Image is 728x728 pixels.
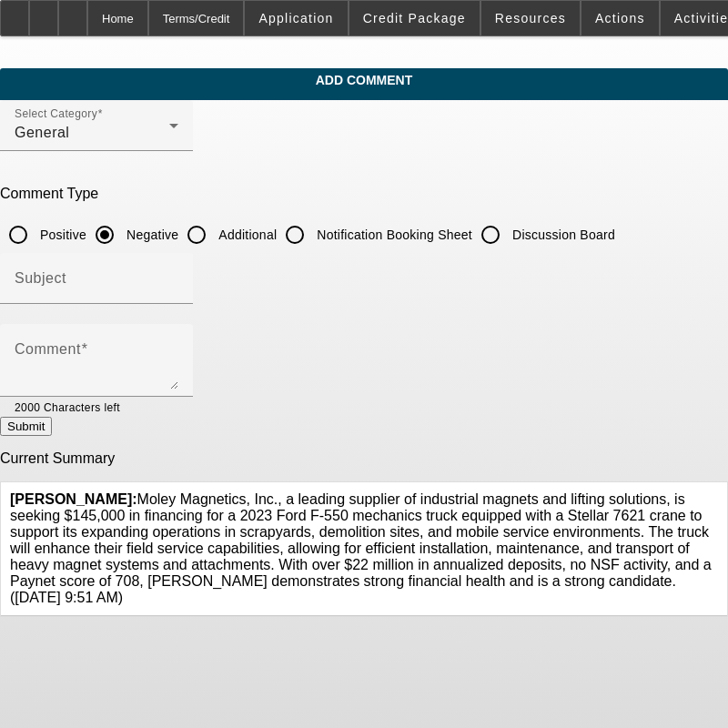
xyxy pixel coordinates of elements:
mat-hint: 2000 Characters left [15,397,120,417]
button: Actions [581,1,659,35]
span: General [15,125,69,140]
span: Add Comment [14,73,714,87]
span: Application [258,11,333,25]
label: Additional [215,226,277,244]
mat-label: Select Category [15,108,97,120]
button: Application [245,1,347,35]
button: Credit Package [349,1,480,35]
label: Discussion Board [509,226,615,244]
span: Resources [495,11,566,25]
mat-label: Subject [15,270,66,286]
mat-label: Comment [15,341,81,357]
label: Positive [36,226,86,244]
span: Moley Magnetics, Inc., a leading supplier of industrial magnets and lifting solutions, is seeking... [10,491,712,605]
span: Credit Package [363,11,466,25]
label: Notification Booking Sheet [313,226,472,244]
b: [PERSON_NAME]: [10,491,137,507]
label: Negative [123,226,178,244]
button: Resources [481,1,580,35]
span: Actions [595,11,645,25]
